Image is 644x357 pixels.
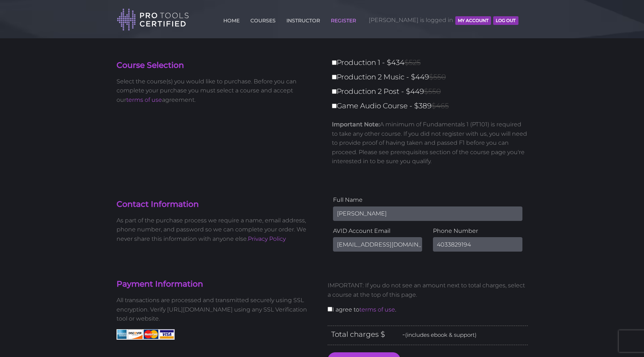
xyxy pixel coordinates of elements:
[117,279,317,290] h4: Payment Information
[332,85,532,98] label: Production 2 Post - $449
[328,281,528,299] p: IMPORTANT: If you do not see an amount next to total charges, select a course at the top of this ...
[424,87,441,96] span: $550
[322,275,533,325] div: I agree to .
[332,56,532,69] label: Production 1 - $434
[359,306,395,313] a: terms of use
[332,120,528,166] p: A minimum of Fundamentals 1 (PT101) is required to take any other course. If you did not register...
[329,13,358,25] a: REGISTER
[332,100,532,112] label: Game Audio Course - $389
[455,16,491,25] button: MY ACCOUNT
[333,195,522,205] label: Full Name
[117,296,317,323] p: All transactions are processed and transmitted securely using SSL encryption. Verify [URL][DOMAIN...
[332,104,337,108] input: Game Audio Course - $389$465
[249,13,277,25] a: COURSES
[332,75,337,79] input: Production 2 Music - $449$550
[493,16,518,25] button: Log Out
[433,226,522,236] label: Phone Number
[332,121,380,128] strong: Important Note:
[117,60,317,71] h4: Course Selection
[222,13,241,25] a: HOME
[328,326,528,345] div: Total charges $ -
[126,96,162,103] a: terms of use
[332,71,532,83] label: Production 2 Music - $449
[431,101,449,110] span: $465
[333,226,422,236] label: AVID Account Email
[117,216,317,244] p: As part of the purchase process we require a name, email address, phone number, and password so w...
[117,77,317,105] p: Select the course(s) you would like to purchase. Before you can complete your purchase you must s...
[117,199,317,210] h4: Contact Information
[332,89,337,94] input: Production 2 Post - $449$550
[429,73,446,81] span: $550
[248,235,286,242] a: Privacy Policy
[404,58,421,67] span: $525
[405,331,477,338] span: (includes ebook & support)
[285,13,322,25] a: INSTRUCTOR
[369,9,518,31] span: [PERSON_NAME] is logged in
[117,329,175,340] img: American Express, Discover, MasterCard, Visa
[117,8,189,31] img: Pro Tools Certified Logo
[332,60,337,65] input: Production 1 - $434$525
